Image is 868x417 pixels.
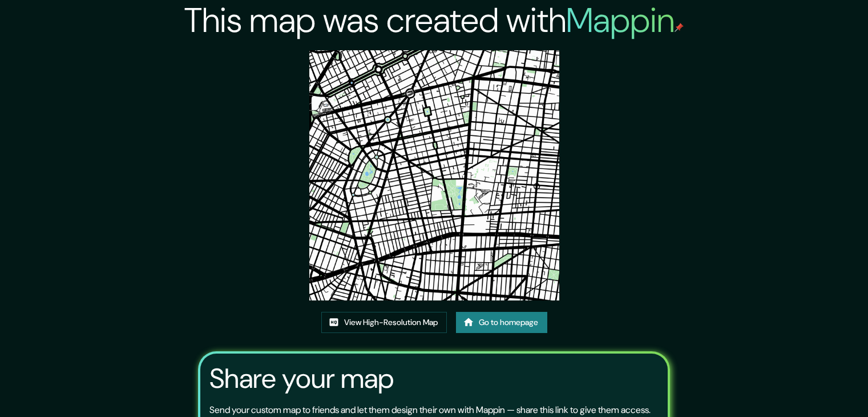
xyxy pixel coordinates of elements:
h3: Share your map [209,363,394,395]
iframe: Help widget launcher [766,372,855,404]
a: View High-Resolution Map [321,312,447,333]
img: created-map [309,50,559,300]
img: mappin-pin [675,23,684,32]
a: Go to homepage [456,312,547,333]
p: Send your custom map to friends and let them design their own with Mappin — share this link to gi... [209,403,651,417]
